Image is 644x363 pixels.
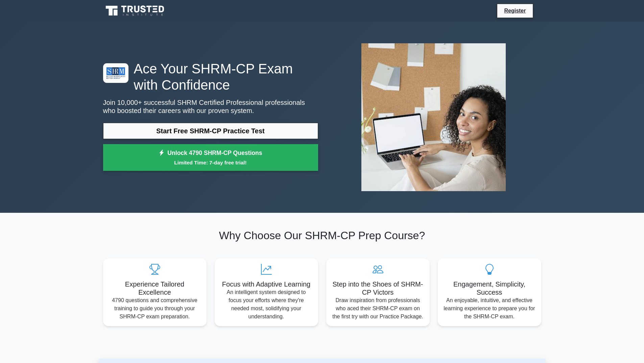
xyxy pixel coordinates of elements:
p: Draw inspiration from professionals who aced their SHRM-CP exam on the first try with our Practic... [332,296,424,321]
h2: Why Choose Our SHRM-CP Prep Course? [103,229,541,242]
a: Unlock 4790 SHRM-CP QuestionsLimited Time: 7-day free trial! [103,144,318,171]
small: Limited Time: 7-day free trial! [112,159,310,166]
p: Join 10,000+ successful SHRM Certified Professional professionals who boosted their careers with ... [103,98,318,115]
h5: Step into the Shoes of SHRM-CP Victors [332,280,424,296]
h5: Focus with Adaptive Learning [220,280,313,288]
p: 4790 questions and comprehensive training to guide you through your SHRM-CP exam preparation. [109,296,201,321]
a: Start Free SHRM-CP Practice Test [103,123,318,139]
p: An enjoyable, intuitive, and effective learning experience to prepare you for the SHRM-CP exam. [443,296,536,321]
h1: Ace Your SHRM-CP Exam with Confidence [103,61,318,93]
h5: Experience Tailored Excellence [109,280,201,296]
p: An intelligent system designed to focus your efforts where they're needed most, solidifying your ... [220,288,313,321]
a: Register [500,6,530,15]
h5: Engagement, Simplicity, Success [443,280,536,296]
